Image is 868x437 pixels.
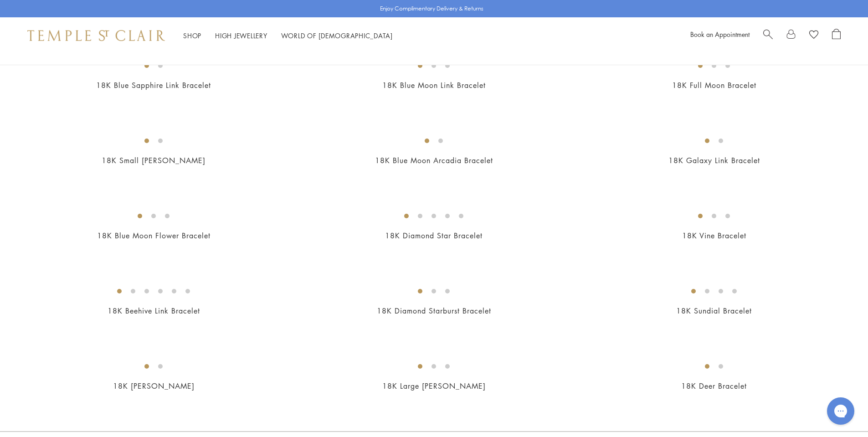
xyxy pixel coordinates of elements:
a: 18K Diamond Starburst Bracelet [377,306,491,316]
a: 18K Deer Bracelet [681,381,747,391]
a: 18K Vine Bracelet [682,231,746,241]
iframe: Gorgias live chat messenger [822,394,859,428]
a: View Wishlist [809,29,818,42]
a: 18K Full Moon Bracelet [672,80,756,90]
a: ShopShop [183,31,201,40]
a: 18K Beehive Link Bracelet [108,306,200,316]
p: Enjoy Complimentary Delivery & Returns [380,4,483,13]
a: 18K Large [PERSON_NAME] [382,381,486,391]
a: 18K Blue Moon Flower Bracelet [97,231,211,241]
a: 18K Sundial Bracelet [676,306,752,316]
a: 18K Blue Sapphire Link Bracelet [96,80,211,90]
a: 18K Galaxy Link Bracelet [668,155,760,165]
a: World of [DEMOGRAPHIC_DATA]World of [DEMOGRAPHIC_DATA] [281,31,393,40]
a: Book an Appointment [690,30,750,39]
a: 18K Blue Moon Arcadia Bracelet [375,155,493,165]
nav: Main navigation [183,30,393,41]
a: 18K Diamond Star Bracelet [385,231,483,241]
a: 18K Small [PERSON_NAME] [102,155,205,165]
a: 18K [PERSON_NAME] [113,381,195,391]
a: 18K Blue Moon Link Bracelet [382,80,486,90]
a: Search [763,29,773,42]
a: High JewelleryHigh Jewellery [215,31,267,40]
img: Temple St. Clair [27,30,165,41]
a: Open Shopping Bag [832,29,841,42]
